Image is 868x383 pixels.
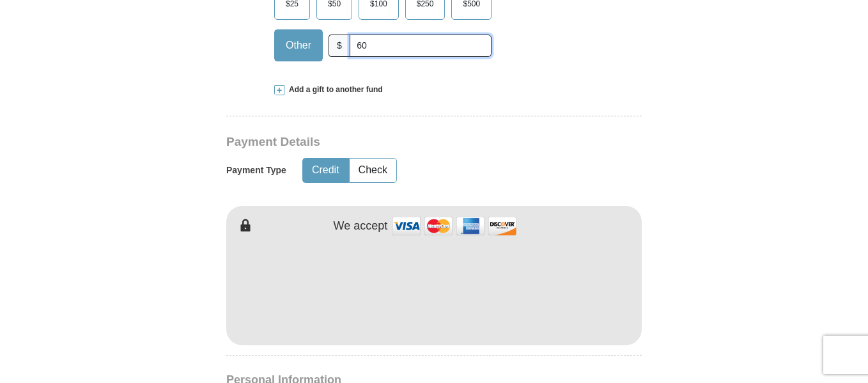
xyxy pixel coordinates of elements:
[303,159,348,182] button: Credit
[334,219,388,233] h4: We accept
[226,165,286,176] h5: Payment Type
[329,35,350,57] span: $
[350,35,492,57] input: Other Amount
[279,36,318,55] span: Other
[350,159,396,182] button: Check
[284,84,383,95] span: Add a gift to another fund
[226,135,552,150] h3: Payment Details
[391,212,518,240] img: credit cards accepted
